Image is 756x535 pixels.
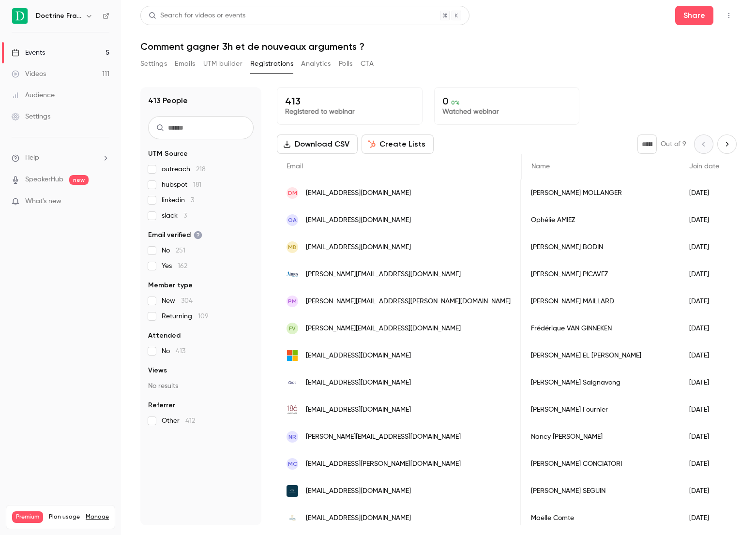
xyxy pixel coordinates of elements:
[149,11,245,21] div: Search for videos or events
[689,163,719,170] span: Join date
[162,164,206,174] span: outreach
[148,331,181,341] span: Attended
[288,243,297,252] span: MB
[680,423,729,450] div: [DATE]
[717,134,737,154] button: Next page
[86,513,109,521] a: Manage
[193,181,201,188] span: 181
[12,112,50,121] div: Settings
[521,423,680,450] div: Nancy [PERSON_NAME]
[12,69,46,79] div: Videos
[521,315,680,342] div: Frédérique VAN GINNEKEN
[176,247,185,254] span: 251
[25,196,61,207] span: What's new
[675,6,713,25] button: Share
[306,486,411,496] span: [EMAIL_ADDRESS][DOMAIN_NAME]
[178,263,187,269] span: 162
[12,8,28,24] img: Doctrine France
[181,297,193,304] span: 304
[306,432,461,442] span: [PERSON_NAME][EMAIL_ADDRESS][DOMAIN_NAME]
[521,396,680,423] div: [PERSON_NAME] Fournier
[277,134,358,154] button: Download CSV
[191,197,194,204] span: 3
[521,288,680,315] div: [PERSON_NAME] MAILLARD
[521,261,680,288] div: [PERSON_NAME] PICAVEZ
[521,207,680,234] div: Ophélie AMIEZ
[162,312,209,321] span: Returning
[162,195,194,205] span: linkedin
[306,324,461,334] span: [PERSON_NAME][EMAIL_ADDRESS][DOMAIN_NAME]
[306,215,411,225] span: [EMAIL_ADDRESS][DOMAIN_NAME]
[162,246,185,255] span: No
[521,234,680,261] div: [PERSON_NAME] BODIN
[661,139,686,149] p: Out of 9
[680,261,729,288] div: [DATE]
[162,180,201,190] span: hubspot
[680,369,729,396] div: [DATE]
[442,95,572,107] p: 0
[680,315,729,342] div: [DATE]
[306,378,411,388] span: [EMAIL_ADDRESS][DOMAIN_NAME]
[98,197,109,206] iframe: Noticeable Trigger
[140,56,167,72] button: Settings
[12,48,45,58] div: Events
[36,11,81,21] h6: Doctrine France
[521,369,680,396] div: [PERSON_NAME] Saignavong
[306,269,461,280] span: [PERSON_NAME][EMAIL_ADDRESS][DOMAIN_NAME]
[521,342,680,369] div: [PERSON_NAME] EL [PERSON_NAME]
[306,242,411,253] span: [EMAIL_ADDRESS][DOMAIN_NAME]
[680,234,729,261] div: [DATE]
[148,230,202,240] span: Email verified
[288,216,297,224] span: OA
[442,107,572,117] p: Watched webinar
[301,56,331,72] button: Analytics
[680,477,729,505] div: [DATE]
[289,324,296,333] span: FV
[521,477,680,505] div: [PERSON_NAME] SEGUIN
[285,95,414,107] p: 413
[680,450,729,477] div: [DATE]
[680,207,729,234] div: [DATE]
[148,281,193,290] span: Member type
[148,366,167,375] span: Views
[148,149,188,159] span: UTM Source
[306,188,411,198] span: [EMAIL_ADDRESS][DOMAIN_NAME]
[288,460,297,468] span: MC
[680,288,729,315] div: [DATE]
[531,163,550,170] span: Name
[680,342,729,369] div: [DATE]
[162,296,193,306] span: New
[288,297,297,306] span: PM
[287,350,298,361] img: outlook.fr
[162,346,185,356] span: No
[25,175,63,185] a: SpeakerHub
[287,268,298,280] img: atmos-avocats.com
[140,41,737,52] h1: Comment gagner 3h et de nouveaux arguments ?
[148,381,254,391] p: No results
[287,512,298,524] img: admys-avocats.com
[196,166,206,173] span: 218
[306,459,461,469] span: [EMAIL_ADDRESS][PERSON_NAME][DOMAIN_NAME]
[49,513,80,521] span: Plan usage
[148,149,254,426] section: facet-groups
[162,416,195,426] span: Other
[25,153,39,163] span: Help
[12,511,43,523] span: Premium
[250,56,293,72] button: Registrations
[162,261,187,271] span: Yes
[680,396,729,423] div: [DATE]
[306,405,411,415] span: [EMAIL_ADDRESS][DOMAIN_NAME]
[362,134,434,154] button: Create Lists
[306,351,411,361] span: [EMAIL_ADDRESS][DOMAIN_NAME]
[176,348,185,355] span: 413
[162,211,187,221] span: slack
[287,404,298,416] img: 186.legal
[287,485,298,497] img: csavocats.com
[306,297,511,307] span: [PERSON_NAME][EMAIL_ADDRESS][PERSON_NAME][DOMAIN_NAME]
[287,377,298,388] img: gide.com
[339,56,353,72] button: Polls
[198,313,209,320] span: 109
[148,95,188,106] h1: 413 People
[183,212,187,219] span: 3
[285,107,414,117] p: Registered to webinar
